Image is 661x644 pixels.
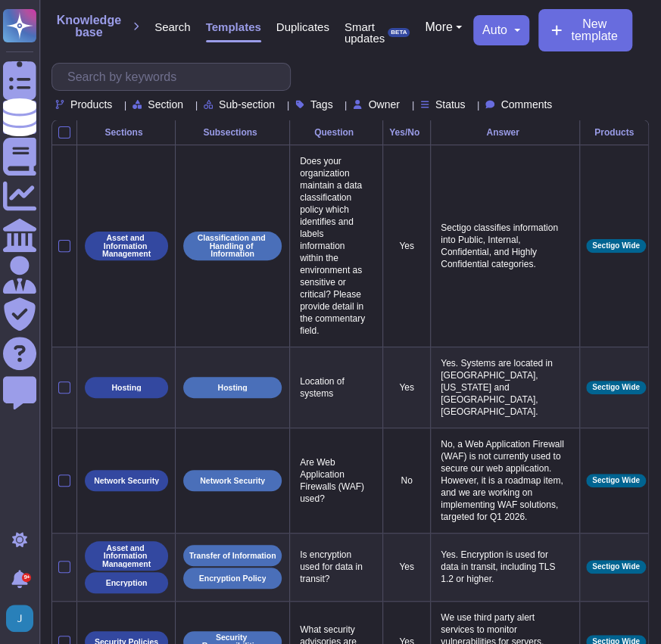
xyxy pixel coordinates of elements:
[592,242,640,250] span: Sectigo Wide
[219,99,275,110] span: Sub-section
[3,602,44,635] button: user
[425,21,452,33] span: More
[389,561,424,573] p: Yes
[389,381,424,394] p: Yes
[592,384,640,391] span: Sectigo Wide
[199,574,267,583] p: Encryption Policy
[437,128,573,137] div: Answer
[296,151,376,341] p: Does your organization maintain a data classification policy which identifies and labels informat...
[296,128,376,137] div: Question
[276,21,329,33] span: Duplicates
[389,474,424,487] p: No
[189,234,276,258] p: Classification and Handling of Information
[592,477,640,484] span: Sectigo Wide
[592,563,640,571] span: Sectigo Wide
[182,128,283,137] div: Subsections
[500,99,552,110] span: Comments
[310,99,333,110] span: Tags
[425,21,462,33] button: More
[111,384,141,392] p: Hosting
[389,240,424,252] p: Yes
[6,605,33,632] img: user
[90,544,163,568] p: Asset and Information Management
[437,218,573,274] p: Sectigo classifies information into Public, Internal, Confidential, and Highly Confidential categ...
[368,99,399,110] span: Owner
[482,24,520,36] button: auto
[70,99,112,110] span: Products
[437,434,573,527] p: No, a Web Application Firewall (WAF) is not currently used to secure our web application. However...
[388,28,410,37] div: BETA
[569,18,620,42] span: New template
[189,552,276,560] p: Transfer of Information
[90,234,163,258] p: Asset and Information Management
[437,545,573,589] p: Yes. Encryption is used for data in transit, including TLS 1.2 or higher.
[148,99,183,110] span: Section
[482,24,507,36] span: auto
[60,64,290,90] input: Search by keywords
[106,579,148,587] p: Encryption
[200,477,265,485] p: Network Security
[154,21,191,33] span: Search
[296,453,376,509] p: Are Web Application Firewalls (WAF) used?
[435,99,466,110] span: Status
[94,477,159,485] p: Network Security
[206,21,261,33] span: Templates
[296,545,376,589] p: Is encryption used for data in transit?
[22,573,31,582] div: 9+
[83,128,169,137] div: Sections
[345,21,385,44] span: Smart updates
[217,384,247,392] p: Hosting
[51,14,126,39] span: Knowledge base
[389,128,424,137] div: Yes/No
[437,353,573,422] p: Yes. Systems are located in [GEOGRAPHIC_DATA], [US_STATE] and [GEOGRAPHIC_DATA], [GEOGRAPHIC_DATA].
[538,9,632,51] button: New template
[586,128,647,137] div: Products
[296,372,376,403] p: Location of systems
